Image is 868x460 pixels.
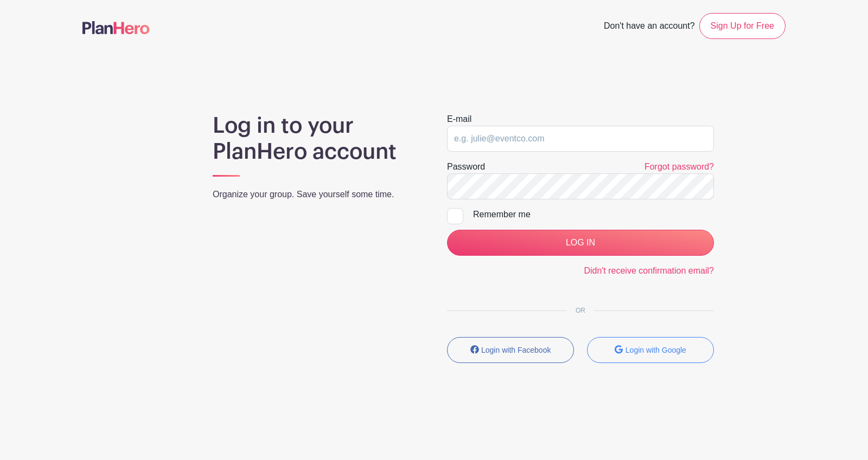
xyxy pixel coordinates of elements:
a: Forgot password? [644,162,714,171]
a: Didn't receive confirmation email? [584,266,714,275]
label: E-mail [447,113,471,126]
h1: Log in to your PlanHero account [213,113,421,165]
small: Login with Facebook [481,346,551,354]
a: Sign Up for Free [699,13,786,39]
div: Remember me [473,208,714,221]
span: Don't have an account? [604,15,695,39]
span: OR [567,307,594,314]
label: Password [447,160,485,173]
button: Login with Facebook [447,337,574,363]
p: Organize your group. Save yourself some time. [213,188,421,201]
button: Login with Google [587,337,714,363]
small: Login with Google [626,346,686,354]
img: logo-507f7623f17ff9eddc593b1ce0a138ce2505c220e1c5a4e2b4648c50719b7d32.svg [82,21,150,34]
input: e.g. julie@eventco.com [447,126,714,152]
input: LOG IN [447,230,714,256]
